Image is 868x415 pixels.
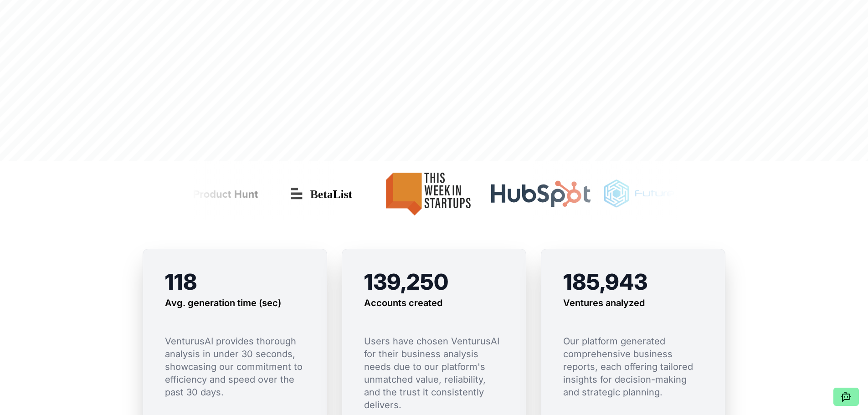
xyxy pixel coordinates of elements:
[165,268,197,295] span: 118
[364,297,442,309] h3: Accounts created
[563,297,645,309] h3: Ventures analyzed
[165,297,281,309] h3: Avg. generation time (sec)
[282,180,365,208] img: Betalist
[165,335,305,399] p: VenturusAI provides thorough analysis in under 30 seconds, showcasing our commitment to efficienc...
[364,335,504,411] p: Users have chosen VenturusAI for their business analysis needs due to our platform's unmatched va...
[490,180,590,208] img: Hubspot
[145,165,275,223] img: Product Hunt
[721,165,838,223] img: There's an AI for that
[372,165,483,223] img: This Week in Startups
[364,268,448,295] span: 139,250
[563,335,703,399] p: Our platform generated comprehensive business reports, each offering tailored insights for decisi...
[597,165,714,223] img: Futuretools
[563,268,647,295] span: 185,943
